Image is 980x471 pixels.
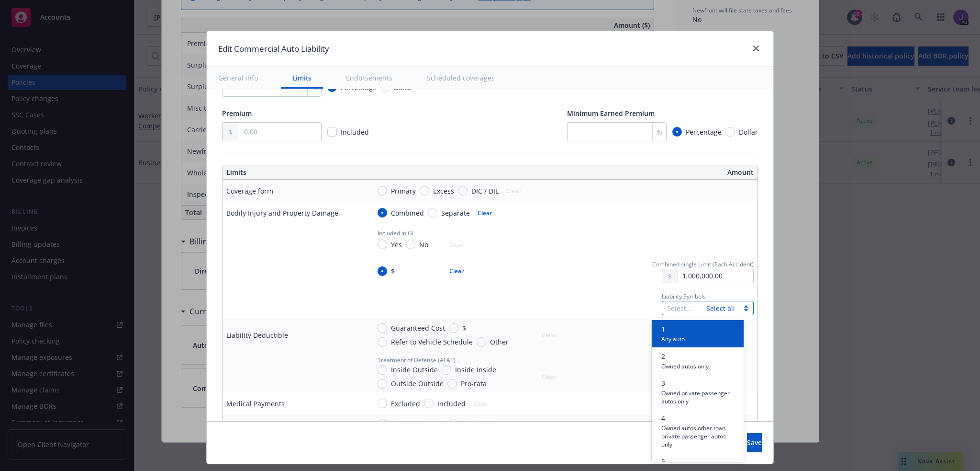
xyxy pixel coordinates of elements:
[406,240,415,249] input: No
[420,186,429,195] input: Excess
[657,127,662,137] span: %
[661,423,738,448] span: Owned autos other than private passenger autos only
[652,260,754,268] span: Combined single Limit (Each Accident)
[341,127,369,137] span: Included
[449,419,458,428] input: Excluded
[222,109,252,118] span: Premium
[661,334,685,343] span: Any auto
[391,240,402,250] span: Yes
[378,379,387,389] input: Outside Outside
[226,399,285,409] div: Medical Payments
[378,399,387,408] input: Excluded
[391,365,438,375] span: Inside Outside
[391,337,473,347] span: Refer to Vehicle Schedule
[661,456,738,466] span: 5
[424,399,434,408] input: Included
[391,418,445,428] span: Included at Limit
[458,186,468,195] input: DIC / DIL
[378,356,456,364] span: Treatment of Defense (ALAE)
[449,323,458,333] input: $
[226,208,338,218] div: Bodily Injury and Property Damage
[471,186,499,196] span: DIC / DIL
[226,330,288,340] div: Liability Deductible
[378,323,387,333] input: Guaranteed Cost
[223,165,436,180] th: Limits
[455,365,496,375] span: Inside Inside
[378,365,387,375] input: Inside Outside
[218,43,329,55] h1: Edit Commercial Auto Liability
[442,365,451,375] input: Inside Inside
[378,229,415,237] span: Included in GL
[496,165,757,180] th: Amount
[661,388,738,405] span: Owned private passenger autos only
[461,379,487,389] span: Pro-rata
[433,186,454,196] span: Excess
[378,337,387,347] input: Refer to Vehicle Schedule
[661,361,709,370] span: Owned autos only
[490,337,509,347] span: Other
[662,292,706,300] span: Liability Symbols
[334,67,404,89] button: Endorsements
[378,266,387,276] input: $
[447,379,457,389] input: Pro-rata
[391,379,444,389] span: Outside Outside
[661,351,709,361] span: 2
[661,413,738,423] span: 4
[391,399,420,409] span: Excluded
[378,186,387,195] input: Primary
[444,264,469,278] button: Clear
[419,240,428,250] span: No
[238,123,321,141] input: 0.00
[567,109,655,118] span: Minimum Earned Premium
[472,206,498,219] button: Clear
[462,323,466,333] span: $
[207,67,269,89] button: General info
[441,208,470,218] span: Separate
[428,208,437,218] input: Separate
[391,266,395,276] span: $
[477,337,486,347] input: Other
[437,399,466,409] span: Included
[661,324,685,334] span: 1
[391,323,445,333] span: Guaranteed Cost
[378,208,387,218] input: Combined
[462,418,491,428] span: Excluded
[391,208,424,218] span: Combined
[378,419,387,428] input: Included at Limit
[391,186,416,196] span: Primary
[415,67,506,89] button: Scheduled coverages
[378,240,387,249] input: Yes
[661,378,738,388] span: 3
[281,67,323,89] button: Limits
[226,186,273,196] div: Coverage form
